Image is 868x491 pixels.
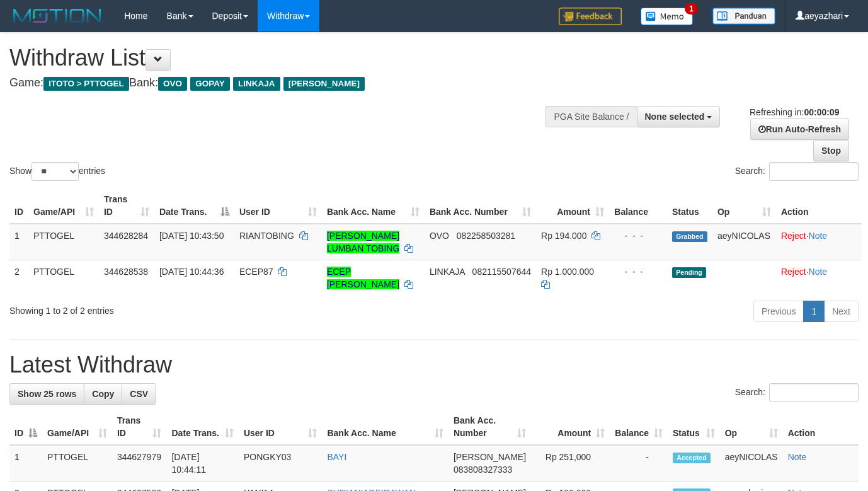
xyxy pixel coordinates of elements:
th: Amount: activate to sort column ascending [531,409,610,445]
a: Run Auto-Refresh [750,118,849,140]
strong: 00:00:09 [804,107,839,117]
span: Grabbed [672,231,707,242]
th: Bank Acc. Number: activate to sort column ascending [425,188,536,224]
img: Feedback.jpg [559,8,622,25]
td: 1 [9,445,42,482]
td: aeyNICOLAS [712,224,776,260]
span: OVO [158,77,187,91]
img: Button%20Memo.svg [641,8,694,25]
th: Game/API: activate to sort column ascending [28,188,99,224]
th: ID [9,188,28,224]
a: [PERSON_NAME] LUMBAN TOBING [327,231,399,253]
th: Bank Acc. Name: activate to sort column ascending [322,188,425,224]
h1: Latest Withdraw [9,352,859,378]
td: aeyNICOLAS [720,445,783,482]
img: panduan.png [712,8,775,25]
th: User ID: activate to sort column ascending [234,188,322,224]
a: BAYI [327,452,346,462]
span: Rp 1.000.000 [541,267,594,277]
td: 2 [9,260,28,296]
td: Rp 251,000 [531,445,610,482]
td: · [776,260,862,296]
th: Action [783,409,859,445]
a: Note [809,267,828,277]
th: Op: activate to sort column ascending [720,409,783,445]
span: [DATE] 10:43:50 [159,231,224,241]
span: Refreshing in: [750,107,839,117]
button: None selected [637,106,721,127]
a: CSV [122,383,156,405]
td: · [776,224,862,260]
a: Next [824,301,859,322]
span: CSV [130,389,148,399]
span: ECEP87 [239,267,273,277]
label: Search: [735,383,859,402]
label: Show entries [9,162,105,181]
span: Show 25 rows [18,389,76,399]
td: 1 [9,224,28,260]
a: Note [788,452,807,462]
td: PONGKY03 [239,445,323,482]
span: [PERSON_NAME] [454,452,526,462]
h1: Withdraw List [9,45,566,71]
a: Show 25 rows [9,383,84,405]
span: LINKAJA [430,267,465,277]
th: Trans ID: activate to sort column ascending [99,188,154,224]
th: Trans ID: activate to sort column ascending [112,409,167,445]
th: Action [776,188,862,224]
span: Accepted [673,453,711,463]
select: Showentries [31,162,79,181]
th: Game/API: activate to sort column ascending [42,409,112,445]
th: Balance [609,188,667,224]
a: Reject [781,267,806,277]
span: OVO [430,231,449,241]
span: Pending [672,267,706,278]
a: ECEP [PERSON_NAME] [327,267,399,289]
span: 344628538 [104,267,148,277]
div: - - - [614,265,662,278]
div: Showing 1 to 2 of 2 entries [9,299,352,317]
td: - [610,445,668,482]
span: 1 [685,3,698,14]
a: Reject [781,231,806,241]
th: Status: activate to sort column ascending [668,409,720,445]
span: Copy 082258503281 to clipboard [457,231,515,241]
span: RIANTOBING [239,231,294,241]
th: Bank Acc. Name: activate to sort column ascending [322,409,448,445]
th: ID: activate to sort column descending [9,409,42,445]
span: [PERSON_NAME] [283,77,365,91]
td: 344627979 [112,445,167,482]
th: User ID: activate to sort column ascending [239,409,323,445]
th: Amount: activate to sort column ascending [536,188,609,224]
td: [DATE] 10:44:11 [166,445,238,482]
td: PTTOGEL [42,445,112,482]
a: Copy [84,383,122,405]
span: None selected [645,112,705,122]
th: Date Trans.: activate to sort column ascending [166,409,238,445]
a: Previous [753,301,804,322]
span: GOPAY [190,77,230,91]
span: Rp 194.000 [541,231,586,241]
span: Copy [92,389,114,399]
span: ITOTO > PTTOGEL [43,77,129,91]
span: [DATE] 10:44:36 [159,267,224,277]
input: Search: [769,383,859,402]
th: Date Trans.: activate to sort column descending [154,188,234,224]
a: Note [809,231,828,241]
label: Search: [735,162,859,181]
th: Status [667,188,712,224]
a: Stop [813,140,849,161]
a: 1 [803,301,825,322]
td: PTTOGEL [28,260,99,296]
div: PGA Site Balance / [545,106,636,127]
span: 344628284 [104,231,148,241]
span: Copy 083808327333 to clipboard [454,465,512,475]
td: PTTOGEL [28,224,99,260]
th: Bank Acc. Number: activate to sort column ascending [448,409,531,445]
div: - - - [614,229,662,242]
span: LINKAJA [233,77,280,91]
input: Search: [769,162,859,181]
h4: Game: Bank: [9,77,566,90]
img: MOTION_logo.png [9,6,105,25]
span: Copy 082115507644 to clipboard [472,267,531,277]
